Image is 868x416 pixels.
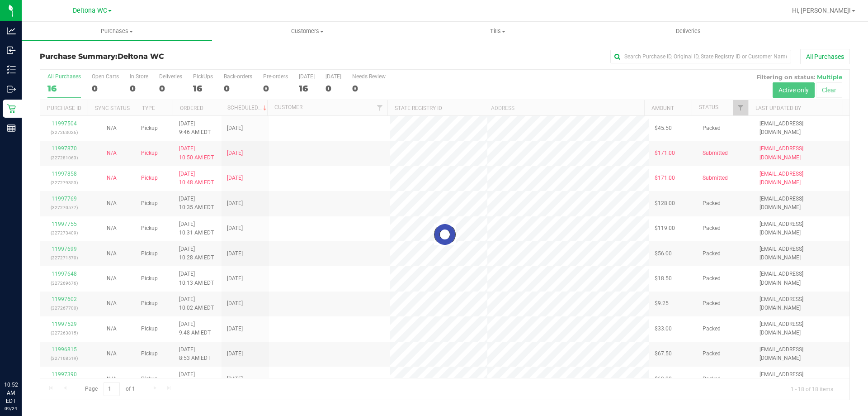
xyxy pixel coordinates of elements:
[7,104,16,113] inline-svg: Retail
[22,27,212,35] span: Purchases
[7,85,16,94] inline-svg: Outbound
[73,7,107,14] span: Deltona WC
[118,52,164,61] span: Deltona WC
[403,27,592,35] span: Tills
[9,344,36,371] iframe: Resource center
[610,50,791,63] input: Search Purchase ID, Original ID, State Registry ID or Customer Name...
[4,381,18,405] p: 10:52 AM EDT
[593,22,783,41] a: Deliveries
[4,405,18,412] p: 09/24
[212,22,402,41] a: Customers
[402,22,593,41] a: Tills
[40,53,310,61] h3: Purchase Summary:
[7,46,16,55] inline-svg: Inbound
[792,7,851,14] span: Hi, [PERSON_NAME]!
[212,27,402,35] span: Customers
[664,27,713,35] span: Deliveries
[7,26,16,35] inline-svg: Analytics
[800,49,850,64] button: All Purchases
[22,22,212,41] a: Purchases
[7,65,16,74] inline-svg: Inventory
[7,124,16,133] inline-svg: Reports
